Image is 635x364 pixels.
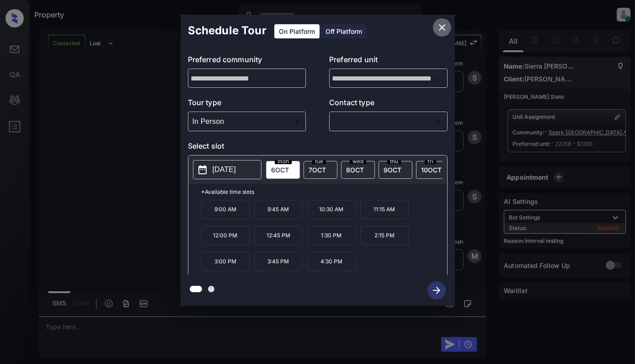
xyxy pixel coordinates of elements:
[425,159,436,164] span: fri
[201,200,250,219] p: 9:00 AM
[190,114,304,129] div: In Person
[360,226,409,245] p: 2:15 PM
[350,159,366,164] span: wed
[275,159,292,164] span: mon
[181,15,274,47] h2: Schedule Tour
[266,161,300,179] div: date-select
[346,166,364,174] span: 8 OCT
[201,184,447,200] p: *Available time slots
[329,97,448,112] p: Contact type
[360,200,409,219] p: 11:15 AM
[309,166,326,174] span: 7 OCT
[213,164,236,175] p: [DATE]
[422,278,451,302] button: btn-next
[274,24,320,38] div: On Platform
[188,54,306,69] p: Preferred community
[312,159,326,164] span: tue
[329,54,448,69] p: Preferred unit
[304,161,337,179] div: date-select
[379,161,412,179] div: date-select
[384,166,401,174] span: 9 OCT
[188,97,306,112] p: Tour type
[193,160,261,179] button: [DATE]
[321,24,367,38] div: Off Platform
[307,200,356,219] p: 10:30 AM
[416,161,450,179] div: date-select
[254,252,303,271] p: 3:45 PM
[421,166,442,174] span: 10 OCT
[201,226,250,245] p: 12:00 PM
[387,159,401,164] span: thu
[341,161,375,179] div: date-select
[201,252,250,271] p: 3:00 PM
[254,226,303,245] p: 12:45 PM
[254,200,303,219] p: 9:45 AM
[188,140,448,155] p: Select slot
[307,252,356,271] p: 4:30 PM
[433,18,451,37] button: close
[271,166,289,174] span: 6 OCT
[307,226,356,245] p: 1:30 PM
